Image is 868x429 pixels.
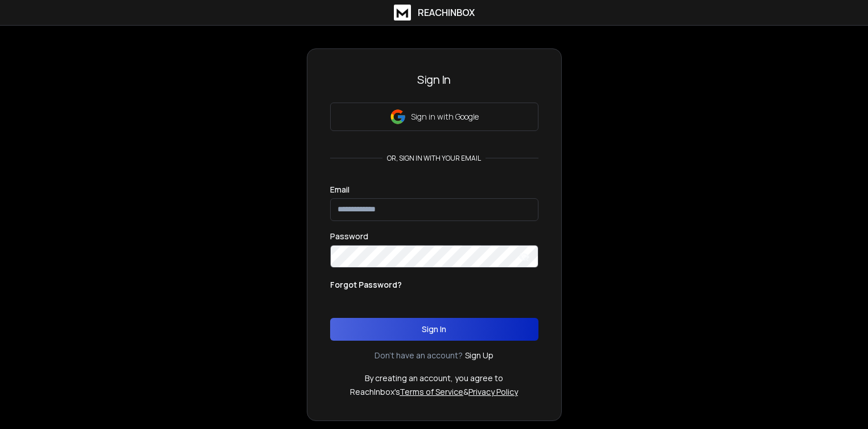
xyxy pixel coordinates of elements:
[350,386,518,398] p: ReachInbox's &
[330,72,538,88] h3: Sign In
[330,186,349,194] label: Email
[330,232,368,240] label: Password
[465,350,493,361] a: Sign Up
[411,111,479,122] p: Sign in with Google
[365,373,503,384] p: By creating an account, you agree to
[394,5,475,21] a: ReachInbox
[468,386,518,397] a: Privacy Policy
[418,6,475,19] h1: ReachInbox
[375,350,463,361] p: Don't have an account?
[394,5,411,21] img: logo
[382,154,486,163] p: or, sign in with your email
[330,318,538,341] button: Sign In
[330,103,538,131] button: Sign in with Google
[400,386,463,397] a: Terms of Service
[330,279,402,291] p: Forgot Password?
